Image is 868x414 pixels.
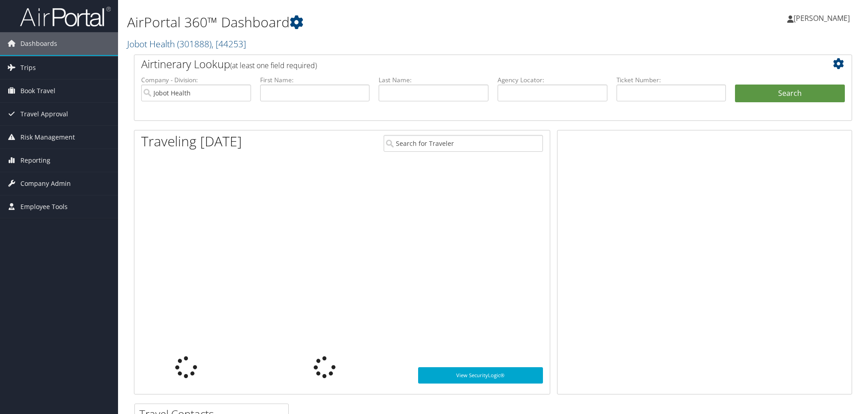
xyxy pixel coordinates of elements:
[141,56,785,72] h2: Airtinerary Lookup
[20,56,36,79] span: Trips
[498,75,607,85] label: Agency Locator:
[794,13,850,23] span: [PERSON_NAME]
[141,132,242,151] h1: Traveling [DATE]
[20,195,68,218] span: Employee Tools
[384,135,543,152] input: Search for Traveler
[20,172,71,195] span: Company Admin
[616,75,726,85] label: Ticket Number:
[787,5,859,32] a: [PERSON_NAME]
[418,367,543,384] a: View SecurityLogic®
[379,75,488,85] label: Last Name:
[127,38,246,50] a: Jobot Health
[20,126,75,149] span: Risk Management
[735,85,845,103] button: Search
[212,38,246,50] span: , [ 44253 ]
[20,6,111,27] img: airportal-logo.png
[20,32,57,55] span: Dashboards
[230,60,317,70] span: (at least one field required)
[260,75,370,85] label: First Name:
[141,75,251,85] label: Company - Division:
[20,103,68,125] span: Travel Approval
[177,38,212,50] span: ( 301888 )
[20,149,50,172] span: Reporting
[127,13,615,32] h1: AirPortal 360™ Dashboard
[20,80,55,102] span: Book Travel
